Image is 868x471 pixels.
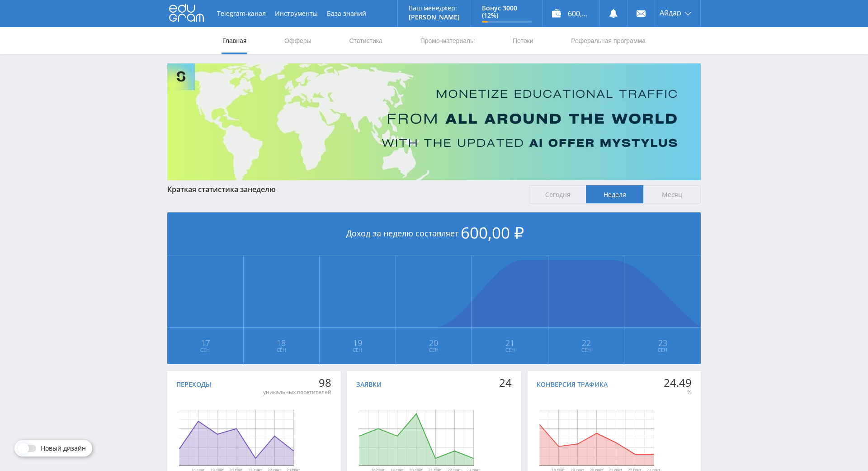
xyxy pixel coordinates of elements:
[168,339,243,346] span: 17
[461,222,524,243] span: 600,00 ₽
[396,339,472,346] span: 20
[168,346,243,354] span: Сен
[625,346,700,354] span: Сен
[320,339,395,346] span: 19
[244,339,319,346] span: 18
[549,346,624,354] span: Сен
[222,27,247,54] a: Главная
[263,389,331,396] div: уникальных посетителей
[167,63,701,180] img: Banner
[356,381,382,388] div: Заявки
[167,185,520,193] div: Краткая статистика за
[625,339,700,346] span: 23
[176,381,211,388] div: Переходы
[472,339,547,346] span: 21
[348,27,383,54] a: Статистика
[537,381,608,388] div: Конверсия трафика
[320,346,395,354] span: Сен
[586,185,643,203] span: Неделя
[512,27,534,54] a: Потоки
[643,185,701,203] span: Месяц
[660,9,681,16] span: Айдар
[167,212,701,255] div: Доход за неделю составляет
[664,376,692,389] div: 24.49
[409,14,460,21] p: [PERSON_NAME]
[499,376,512,389] div: 24
[549,339,624,346] span: 22
[472,346,547,354] span: Сен
[570,27,646,54] a: Реферальная программа
[244,346,319,354] span: Сен
[41,445,86,452] span: Новый дизайн
[529,185,586,203] span: Сегодня
[283,27,312,54] a: Офферы
[420,27,476,54] a: Промо-материалы
[664,389,692,396] div: %
[396,346,472,354] span: Сен
[263,376,331,389] div: 98
[248,184,276,194] span: неделю
[409,5,460,12] p: Ваш менеджер:
[482,5,532,19] p: Бонус 3000 (12%)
